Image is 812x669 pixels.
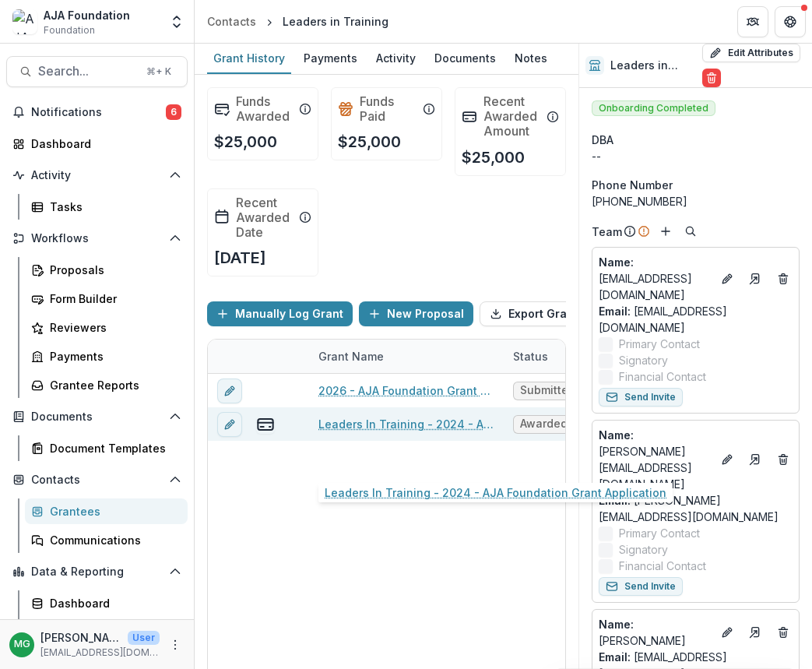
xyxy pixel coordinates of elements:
[718,623,736,642] button: Edit
[207,301,353,326] button: Manually Log Grant
[297,47,364,69] div: Payments
[214,246,266,269] p: [DATE]
[309,348,393,364] div: Grant Name
[236,195,293,241] h2: Recent Awarded Date
[31,106,166,119] span: Notifications
[25,435,188,461] a: Document Templates
[207,47,291,69] div: Grant History
[599,650,631,664] span: Email:
[6,404,188,429] button: Open Documents
[599,427,712,492] a: Name: [PERSON_NAME][EMAIL_ADDRESS][DOMAIN_NAME]
[6,226,188,251] button: Open Workflows
[480,301,630,326] button: Export Grant History
[297,44,364,74] a: Payments
[214,130,277,153] p: $25,000
[50,595,175,611] div: Dashboard
[40,629,121,646] p: [PERSON_NAME]
[25,343,188,369] a: Payments
[38,64,137,79] span: Search...
[462,146,525,169] p: $25,000
[25,194,188,220] a: Tasks
[338,130,401,153] p: $25,000
[520,384,575,397] span: Submitted
[201,10,262,33] a: Contacts
[619,558,706,574] span: Financial Contact
[504,348,557,364] div: Status
[592,177,673,193] span: Phone Number
[599,494,631,507] span: Email:
[592,132,613,148] span: DBA
[31,136,175,152] div: Dashboard
[236,94,293,124] h2: Funds Awarded
[656,222,675,241] button: Add
[718,450,736,469] button: Edit
[428,47,502,69] div: Documents
[50,348,175,364] div: Payments
[44,23,95,37] span: Foundation
[166,6,188,37] button: Open entity switcher
[6,56,188,87] button: Search...
[12,9,37,34] img: AJA Foundation
[309,340,504,373] div: Grant Name
[25,590,188,616] a: Dashboard
[774,450,793,469] button: Deletes
[681,222,700,241] button: Search
[775,6,806,37] button: Get Help
[143,63,174,80] div: ⌘ + K
[31,565,163,579] span: Data & Reporting
[520,417,568,431] span: Awarded
[743,266,768,291] a: Go to contact
[50,532,175,548] div: Communications
[25,372,188,398] a: Grantee Reports
[50,199,175,215] div: Tasks
[743,447,768,472] a: Go to contact
[207,44,291,74] a: Grant History
[25,498,188,524] a: Grantees
[370,44,422,74] a: Activity
[25,257,188,283] a: Proposals
[31,474,163,487] span: Contacts
[743,620,768,645] a: Go to contact
[6,467,188,492] button: Open Contacts
[774,269,793,288] button: Deletes
[619,541,668,558] span: Signatory
[592,148,800,164] div: --
[31,232,163,245] span: Workflows
[774,623,793,642] button: Deletes
[599,428,634,442] span: Name :
[359,301,473,326] button: New Proposal
[504,340,620,373] div: Status
[619,525,700,541] span: Primary Contact
[50,262,175,278] div: Proposals
[702,69,721,87] button: Delete
[50,290,175,307] div: Form Builder
[283,13,388,30] div: Leaders in Training
[6,131,188,157] a: Dashboard
[702,44,800,62] button: Edit Attributes
[599,303,793,336] a: Email: [EMAIL_ADDRESS][DOMAIN_NAME]
[25,286,188,312] a: Form Builder
[599,618,634,631] span: Name :
[50,319,175,336] div: Reviewers
[166,104,181,120] span: 6
[737,6,768,37] button: Partners
[592,100,715,116] span: Onboarding Completed
[599,254,712,303] a: Name: [EMAIL_ADDRESS][DOMAIN_NAME]
[207,13,256,30] div: Contacts
[31,169,163,182] span: Activity
[599,254,712,303] p: [EMAIL_ADDRESS][DOMAIN_NAME]
[360,94,417,124] h2: Funds Paid
[6,559,188,584] button: Open Data & Reporting
[599,305,631,318] span: Email:
[128,631,160,645] p: User
[508,47,554,69] div: Notes
[508,44,554,74] a: Notes
[6,163,188,188] button: Open Activity
[592,224,622,240] p: Team
[592,193,800,210] div: [PHONE_NUMBER]
[619,368,706,385] span: Financial Contact
[483,94,540,139] h2: Recent Awarded Amount
[599,577,683,596] button: Send Invite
